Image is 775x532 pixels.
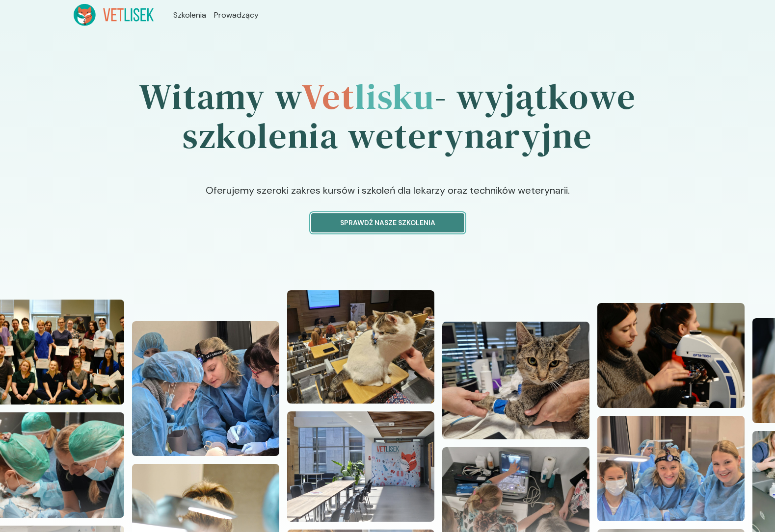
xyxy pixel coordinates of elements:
[355,72,434,121] span: lisku
[442,322,589,439] img: Z2WOuJbqstJ98vaF_20221127_125425.jpg
[74,50,702,183] h1: Witamy w - wyjątkowe szkolenia weterynaryjne
[301,72,355,121] span: Vet
[597,416,745,521] img: Z2WOopbqstJ98vZ9_20241110_112622.jpg
[132,321,279,456] img: Z2WOzZbqstJ98vaN_20241110_112957.jpg
[173,9,206,21] a: Szkolenia
[320,218,456,228] p: Sprawdź nasze szkolenia
[597,303,745,408] img: Z2WOrpbqstJ98vaB_DSC04907.JPG
[214,9,259,21] a: Prowadzący
[287,411,434,522] img: Z2WOxZbqstJ98vaH_20240608_122030.jpg
[311,213,464,232] button: Sprawdź nasze szkolenia
[129,183,646,213] p: Oferujemy szeroki zakres kursów i szkoleń dla lekarzy oraz techników weterynarii.
[287,290,434,404] img: Z2WOx5bqstJ98vaI_20240512_101618.jpg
